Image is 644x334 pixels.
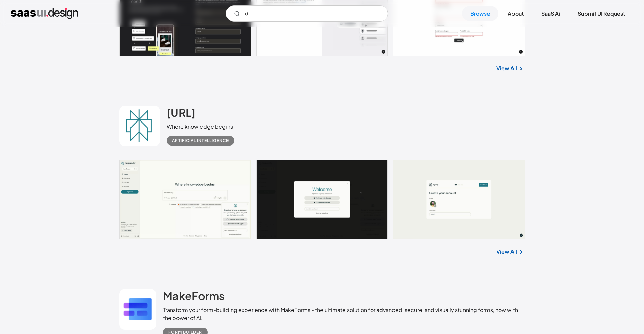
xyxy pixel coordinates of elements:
[496,64,517,72] a: View All
[533,6,568,21] a: SaaS Ai
[163,306,525,322] div: Transform your form-building experience with MakeForms - the ultimate solution for advanced, secu...
[226,5,388,22] input: Search UI designs you're looking for...
[172,137,229,145] div: Artificial Intelligence
[163,289,224,303] h2: MakeForms
[167,123,240,131] div: Where knowledge begins
[500,6,532,21] a: About
[167,106,195,123] a: [URL]
[462,6,498,21] a: Browse
[11,8,78,19] a: home
[167,106,195,119] h2: [URL]
[570,6,633,21] a: Submit UI Request
[163,289,224,306] a: MakeForms
[496,248,517,256] a: View All
[226,5,388,22] form: Email Form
